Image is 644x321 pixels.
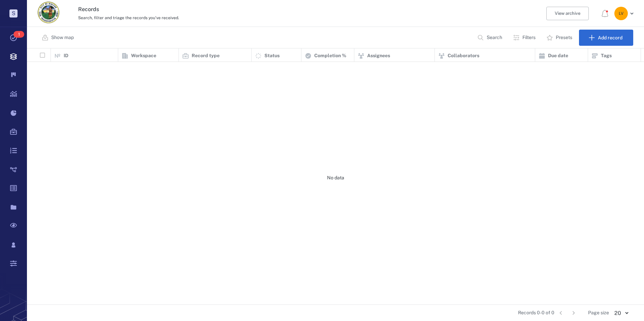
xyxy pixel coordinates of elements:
[609,309,633,317] div: 20
[131,52,156,59] p: Workspace
[556,34,572,41] p: Presets
[78,5,443,13] h3: Records
[314,52,346,59] p: Completion %
[579,30,633,46] button: Add record
[542,30,578,46] button: Presets
[554,308,580,318] nav: pagination navigation
[264,52,280,59] p: Status
[614,7,636,20] button: LV
[51,34,74,41] p: Show map
[38,2,59,26] a: Go home
[38,2,59,23] img: City of Hialeah logo
[192,52,220,59] p: Record type
[614,7,628,20] div: L V
[367,52,390,59] p: Assignees
[522,34,536,41] p: Filters
[38,30,79,46] button: Show map
[546,7,589,20] button: View archive
[9,9,18,17] p: S
[448,52,479,59] p: Collaborators
[487,34,502,41] p: Search
[78,15,179,20] span: Search, filter and triage the records you've received.
[601,52,612,59] p: Tags
[64,52,68,59] p: ID
[548,52,568,59] p: Due date
[588,310,609,316] span: Page size
[509,30,541,46] button: Filters
[13,31,24,38] span: 1
[473,30,508,46] button: Search
[518,310,554,316] span: Records 0-0 of 0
